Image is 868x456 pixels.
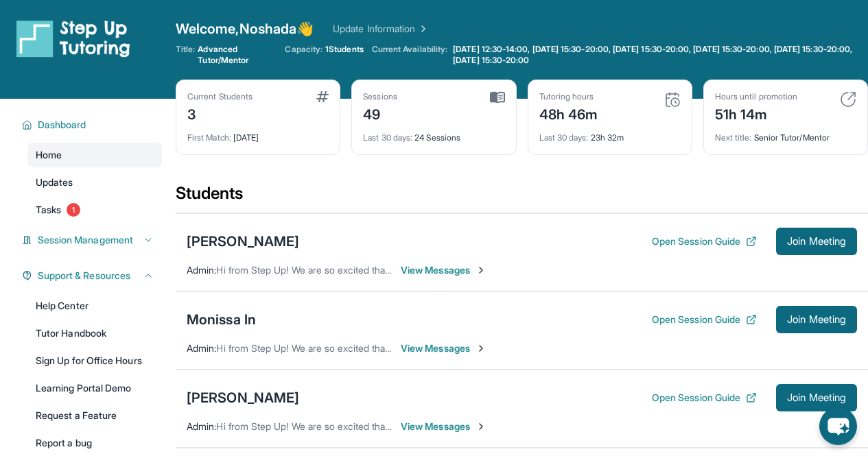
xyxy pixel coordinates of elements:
[32,233,154,247] button: Session Management
[16,19,130,58] img: logo
[652,313,757,326] button: Open Session Guide
[776,228,857,255] button: Join Meeting
[415,22,429,36] img: Chevron Right
[715,124,856,143] div: Senior Tutor/Mentor
[36,203,61,217] span: Tasks
[539,91,598,102] div: Tutoring hours
[787,394,846,402] span: Join Meeting
[187,232,299,251] div: [PERSON_NAME]
[401,341,486,355] span: View Messages
[36,176,73,189] span: Updates
[38,118,86,132] span: Dashboard
[490,91,505,104] img: card
[316,91,329,102] img: card
[333,22,429,36] a: Update Information
[187,124,329,143] div: [DATE]
[363,91,397,102] div: Sessions
[787,315,846,324] span: Join Meeting
[27,293,162,318] a: Help Center
[187,91,253,102] div: Current Students
[652,235,757,248] button: Open Session Guide
[38,269,130,283] span: Support & Resources
[285,44,322,55] span: Capacity:
[27,348,162,373] a: Sign Up for Office Hours
[27,170,162,195] a: Updates
[776,384,857,411] button: Join Meeting
[819,407,857,445] button: chat-button
[27,376,162,400] a: Learning Portal Demo
[776,306,857,333] button: Join Meeting
[363,124,504,143] div: 24 Sessions
[187,102,253,124] div: 3
[27,321,162,346] a: Tutor Handbook
[652,391,757,405] button: Open Session Guide
[187,264,216,276] span: Admin :
[176,44,195,66] span: Title:
[27,197,162,222] a: Tasks1
[840,91,856,108] img: card
[372,44,447,66] span: Current Availability:
[187,388,299,407] div: [PERSON_NAME]
[363,132,412,143] span: Last 30 days :
[27,143,162,167] a: Home
[539,132,589,143] span: Last 30 days :
[32,118,154,132] button: Dashboard
[187,132,231,143] span: First Match :
[539,102,598,124] div: 48h 46m
[715,102,797,124] div: 51h 14m
[450,44,868,66] a: [DATE] 12:30-14:00, [DATE] 15:30-20:00, [DATE] 15:30-20:00, [DATE] 15:30-20:00, [DATE] 15:30-20:0...
[27,431,162,455] a: Report a bug
[476,343,486,354] img: Chevron-Right
[176,19,314,38] span: Welcome, Noshada 👋
[476,265,486,276] img: Chevron-Right
[325,44,364,55] span: 1 Students
[32,269,154,283] button: Support & Resources
[187,310,256,329] div: Monissa In
[453,44,865,66] span: [DATE] 12:30-14:00, [DATE] 15:30-20:00, [DATE] 15:30-20:00, [DATE] 15:30-20:00, [DATE] 15:30-20:0...
[363,102,397,124] div: 49
[67,203,80,217] span: 1
[38,233,133,247] span: Session Management
[539,124,681,143] div: 23h 32m
[187,342,216,354] span: Admin :
[198,44,277,66] span: Advanced Tutor/Mentor
[401,263,486,277] span: View Messages
[715,132,752,143] span: Next title :
[176,182,868,213] div: Students
[715,91,797,102] div: Hours until promotion
[36,148,62,162] span: Home
[187,420,216,432] span: Admin :
[27,403,162,428] a: Request a Feature
[476,421,486,432] img: Chevron-Right
[401,420,486,433] span: View Messages
[787,237,846,245] span: Join Meeting
[664,91,681,108] img: card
